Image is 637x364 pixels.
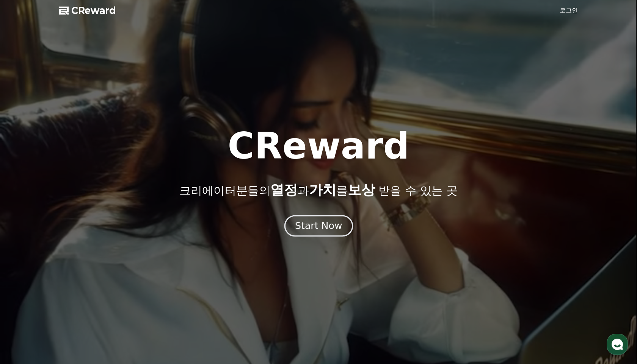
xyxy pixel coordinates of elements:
a: Start Now [286,223,351,230]
span: 보상 [348,182,375,198]
span: CReward [71,5,116,17]
p: 크리에이터분들의 과 를 받을 수 있는 곳 [179,182,458,198]
a: CReward [59,5,116,17]
button: Start Now [284,215,353,237]
span: 설정 [117,251,126,257]
span: 가치 [309,182,336,198]
a: 설정 [98,240,146,259]
span: 홈 [24,251,28,257]
span: 열정 [270,182,298,198]
div: Start Now [295,219,342,232]
a: 대화 [50,240,98,259]
h1: CReward [227,128,409,164]
a: 로그인 [560,6,578,15]
span: 대화 [69,252,78,258]
a: 홈 [2,240,50,259]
